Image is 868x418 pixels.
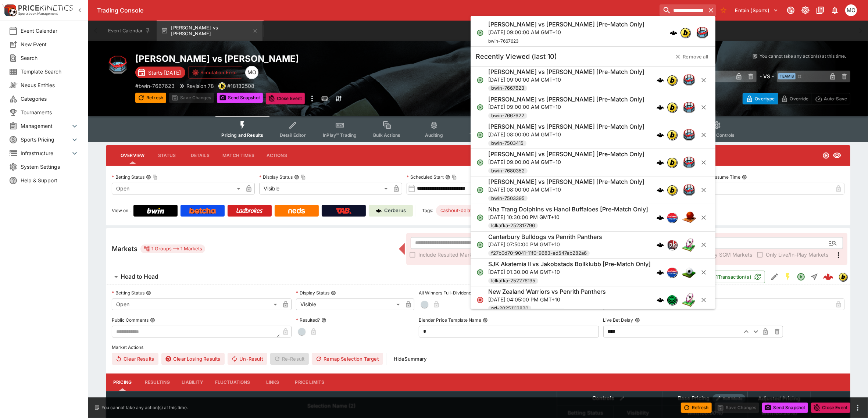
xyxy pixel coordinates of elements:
button: Live Bet Delay [635,318,640,323]
svg: Open [822,152,830,159]
svg: Open [476,104,484,111]
span: Team B [778,73,796,79]
p: [DATE] 09:00:00 AM GMT+10 [488,158,644,166]
span: System Settings [21,163,79,171]
div: Show/hide Price Roll mode configuration. [712,394,746,403]
p: [DATE] 07:50:00 PM GMT+10 [488,240,602,248]
button: Simulation Error [188,66,242,79]
img: lclkafka.png [667,212,677,222]
span: Only SGM Markets [707,251,752,258]
button: Connected to PK [784,4,797,17]
button: SGM Enabled [781,270,794,283]
h6: New Zealand Warriors vs Penrith Panthers [488,288,606,296]
img: PriceKinetics Logo [2,3,17,18]
button: Status [150,147,183,164]
p: Override [790,95,808,103]
div: 1 Groups 1 Markets [143,244,202,253]
img: rugby_league.png [682,237,696,252]
div: lclkafka [667,267,677,278]
span: Search [21,54,79,62]
button: Display StatusCopy To Clipboard [294,175,299,180]
svg: Visible [833,151,842,160]
h6: [PERSON_NAME] vs [PERSON_NAME] [Pre-Match Only] [488,123,644,131]
h6: SJK Akatemia II vs Jakobstads Bollklubb [Pre-Match Only] [488,260,651,268]
img: logo-cerberus.svg [657,76,664,83]
button: Betting StatusCopy To Clipboard [146,175,151,180]
div: Start From [743,93,850,104]
button: Match Times [217,147,260,164]
p: [DATE] 09:00:00 AM GMT+10 [488,28,644,36]
button: Clear Results [112,353,158,365]
img: bwin.png [667,103,677,112]
button: Display Status [331,290,336,296]
span: lclkafka-252317796 [488,222,538,229]
svg: Open [476,131,484,139]
label: Tags: [422,205,433,217]
span: bwin-7667622 [488,112,527,119]
p: Blender Price Template Name [419,317,481,323]
div: cerberus [657,131,664,139]
button: Documentation [814,4,827,17]
h5: Markets [112,244,137,253]
input: search [660,4,706,16]
th: Adjusted Pricing [748,391,810,406]
button: Mark O'Loughlan [843,2,859,18]
button: Override [778,93,812,104]
img: TabNZ [336,208,351,214]
h6: [PERSON_NAME] vs [PERSON_NAME] [Pre-Match Only] [488,178,644,186]
span: Pricing and Results [221,132,263,138]
p: [DATE] 08:00:00 AM GMT+10 [488,131,644,138]
img: logo-cerberus--red.svg [823,272,833,282]
img: mma.png [682,183,696,197]
button: Bulk edit [617,394,627,403]
img: logo-cerberus.svg [657,104,664,111]
h6: [PERSON_NAME] vs [PERSON_NAME] [Pre-Match Only] [488,95,644,103]
button: Notifications [828,4,842,17]
span: Bulk Actions [373,132,400,138]
img: bwin.png [219,83,225,89]
div: cerberus [657,159,664,166]
div: bwin [218,82,226,90]
p: Copy To Clipboard [135,82,175,90]
h6: Nha Trang Dolphins vs Hanoi Buffaloes [Pre-Match Only] [488,206,648,213]
h6: - VS - [760,72,774,80]
span: Auditing [425,132,443,138]
p: Copy To Clipboard [227,82,254,90]
button: Copy To Clipboard [153,175,158,180]
a: 3fd8afa4-4ba2-4659-bc66-1cef2c480509 [821,269,836,284]
img: lclkafka.png [667,268,677,277]
div: bwin [680,28,690,38]
span: Event Calendar [21,27,79,35]
svg: Closed [476,296,484,304]
div: Visible [296,299,403,310]
span: bwin-7503395 [488,194,528,202]
svg: Open [476,241,484,249]
img: mma.png [682,72,696,87]
button: Resulted? [321,318,326,323]
button: Fluctuations [209,374,256,391]
button: Remove all [671,51,712,62]
img: mma.png [695,25,710,40]
p: Cerberus [385,207,406,214]
div: Open [112,183,243,194]
span: cashout-delay-7 [436,207,482,214]
div: cerberus [657,241,664,249]
label: Market Actions [112,342,844,353]
h6: [PERSON_NAME] vs [PERSON_NAME] [Pre-Match Only] [488,150,644,158]
div: Mark O'Loughlan [245,66,258,79]
button: Remap Selection Target [312,353,383,365]
p: All Winners Full-Dividend [419,290,471,296]
button: Open [794,270,808,283]
img: pricekinetics.png [667,240,677,250]
img: Cerberus [376,208,382,214]
p: [DATE] 09:00:00 AM GMT+10 [488,75,644,83]
div: cerberus [657,186,664,194]
div: bwin [839,272,847,281]
button: Auto-Save [812,93,850,104]
button: Clear Losing Results [161,353,225,365]
p: Overtype [755,95,775,103]
p: Starts [DATE] [148,69,181,76]
button: Refresh [135,93,166,103]
div: cerberus [657,269,664,276]
button: Copy To Clipboard [452,175,457,180]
